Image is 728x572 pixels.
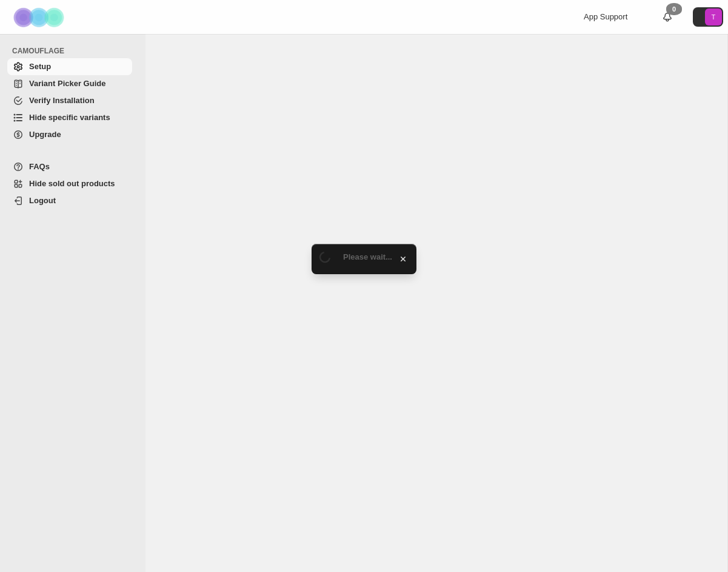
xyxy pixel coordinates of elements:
[7,109,132,126] a: Hide specific variants
[7,92,132,109] a: Verify Installation
[7,126,132,143] a: Upgrade
[29,62,51,71] span: Setup
[666,3,682,15] div: 0
[29,79,105,88] span: Variant Picker Guide
[584,12,627,21] span: App Support
[29,96,95,105] span: Verify Installation
[29,113,110,122] span: Hide specific variants
[7,192,132,209] a: Logout
[661,11,673,23] a: 0
[7,175,132,192] a: Hide sold out products
[29,162,50,171] span: FAQs
[12,46,137,56] span: CAMOUFLAGE
[7,158,132,175] a: FAQs
[10,1,70,34] img: Camouflage
[693,7,723,27] button: Avatar with initials T
[7,58,132,75] a: Setup
[29,196,56,205] span: Logout
[29,179,115,188] span: Hide sold out products
[712,13,716,21] text: T
[705,8,722,25] span: Avatar with initials T
[29,130,61,139] span: Upgrade
[7,75,132,92] a: Variant Picker Guide
[343,252,392,261] span: Please wait...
